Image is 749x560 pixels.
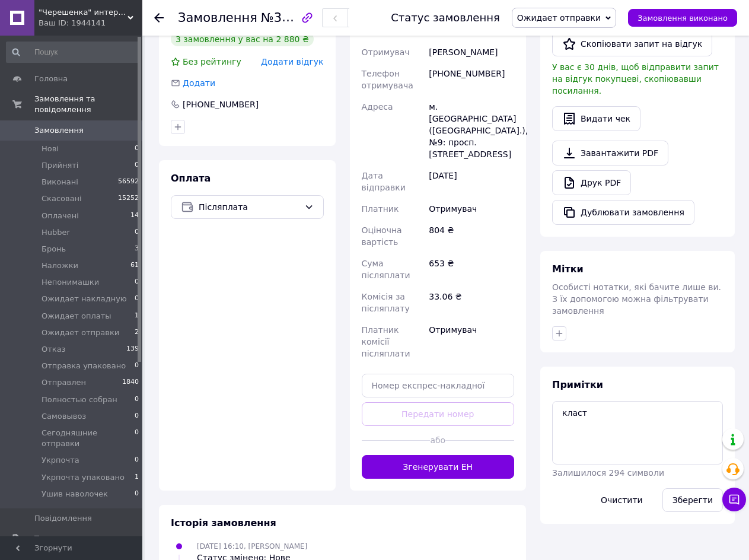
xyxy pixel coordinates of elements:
span: Оплата [171,173,211,184]
span: 139 [126,344,139,355]
input: Пошук [6,42,140,63]
div: Отримувач [426,198,517,219]
span: Ожидает отправки [517,13,601,23]
span: Платник [362,204,399,214]
button: Очистити [591,488,653,512]
span: 14 [130,211,139,221]
span: [DATE] 16:10, [PERSON_NAME] [197,542,307,551]
span: 0 [135,160,139,171]
span: Замовлення та повідомлення [34,94,142,115]
span: 56592 [118,177,139,187]
span: Дата відправки [362,171,406,192]
span: Укрпочта упаковано [42,472,125,483]
button: Дублювати замовлення [552,200,694,225]
span: 0 [135,294,139,304]
div: 3 замовлення у вас на 2 880 ₴ [171,32,314,46]
span: Товари та послуги [34,533,110,544]
span: 15252 [118,193,139,204]
a: Завантажити PDF [552,141,668,166]
a: Друк PDF [552,170,631,195]
div: 653 ₴ [426,253,517,286]
span: 0 [135,455,139,466]
span: Отказ [42,344,66,355]
span: Телефон отримувача [362,69,413,90]
span: Примітки [552,379,603,390]
span: Замовлення [178,11,257,25]
div: Статус замовлення [391,12,500,24]
span: Бронь [42,244,66,254]
div: [PERSON_NAME] [426,42,517,63]
span: Залишилося 294 символи [552,468,664,478]
span: Ожидает оплаты [42,311,111,322]
span: Сума післяплати [362,259,410,280]
button: Замовлення виконано [628,9,737,27]
span: 0 [135,361,139,371]
button: Зберегти [662,488,723,512]
span: №361639369 [261,10,345,25]
span: Наложки [42,260,78,271]
span: Сегодняшние отправки [42,428,135,449]
span: У вас є 30 днів, щоб відправити запит на відгук покупцеві, скопіювавши посилання. [552,62,719,96]
span: Платник комісії післяплати [362,325,410,358]
div: Ваш ID: 1944141 [39,18,142,28]
div: [DATE] [426,165,517,198]
div: Отримувач [426,319,517,364]
span: Замовлення [34,125,84,136]
span: Головна [34,74,68,84]
span: Повідомлення [34,513,92,524]
span: Самовывоз [42,411,86,422]
span: 0 [135,227,139,238]
div: 33.06 ₴ [426,286,517,319]
span: Отправка упаковано [42,361,126,371]
span: Додати [183,78,215,88]
div: м. [GEOGRAPHIC_DATA] ([GEOGRAPHIC_DATA].), №9: просп. [STREET_ADDRESS] [426,96,517,165]
span: Непонимашки [42,277,99,288]
span: Отримувач [362,47,410,57]
span: або [430,434,445,446]
span: 1 [135,311,139,322]
div: [PHONE_NUMBER] [426,63,517,96]
span: Нові [42,144,59,154]
button: Видати чек [552,106,640,131]
button: Скопіювати запит на відгук [552,31,712,56]
span: Адреса [362,102,393,112]
span: Полностью собран [42,394,117,405]
div: Повернутися назад [154,12,164,24]
span: 61 [130,260,139,271]
span: Hubber [42,227,70,238]
textarea: класт [552,401,723,464]
span: 0 [135,394,139,405]
span: Комісія за післяплату [362,292,410,313]
span: 0 [135,489,139,499]
input: Номер експрес-накладної [362,374,515,397]
span: Ожидает отправки [42,327,119,338]
div: 804 ₴ [426,219,517,253]
span: 3 [135,244,139,254]
span: Додати відгук [261,57,323,66]
span: Післяплата [199,201,299,214]
button: Чат з покупцем [722,488,746,511]
span: 2 [135,327,139,338]
button: Згенерувати ЕН [362,455,515,479]
span: Без рейтингу [183,57,241,66]
span: Прийняті [42,160,78,171]
span: 0 [135,428,139,449]
span: 1 [135,472,139,483]
span: 0 [135,144,139,154]
span: 1840 [122,377,139,388]
span: Мітки [552,263,584,275]
span: "Черешенка" интернет-магазин оптово-розничной торговли [39,7,128,18]
span: Оплачені [42,211,79,221]
span: Ушив наволочек [42,489,108,499]
span: Укрпочта [42,455,79,466]
span: Замовлення виконано [638,14,728,23]
span: Виконані [42,177,78,187]
span: Особисті нотатки, які бачите лише ви. З їх допомогою можна фільтрувати замовлення [552,282,721,316]
span: Ожидает накладную [42,294,127,304]
span: Історія замовлення [171,517,276,529]
div: [PHONE_NUMBER] [181,98,260,110]
span: Оціночна вартість [362,225,402,247]
span: 0 [135,411,139,422]
span: 0 [135,277,139,288]
span: Скасовані [42,193,82,204]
